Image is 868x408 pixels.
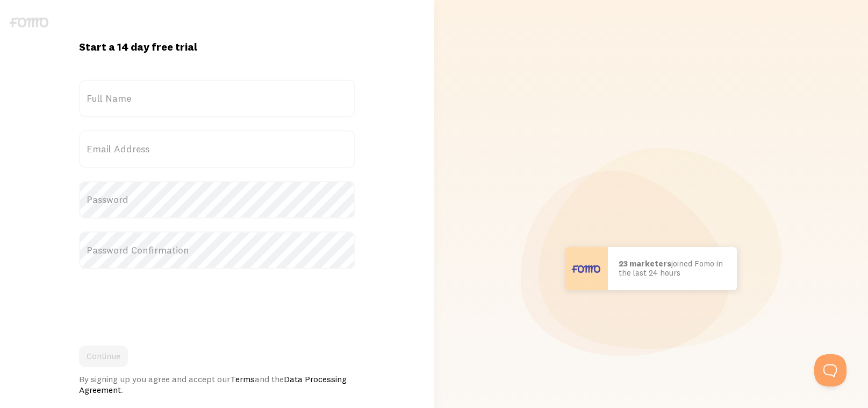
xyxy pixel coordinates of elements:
img: User avatar [565,247,608,290]
a: Terms [230,374,255,384]
iframe: Help Scout Beacon - Open [814,354,847,386]
p: joined Fomo in the last 24 hours [619,259,726,277]
h1: Start a 14 day free trial [79,40,355,54]
label: Email Address [79,130,355,168]
b: 23 marketers [619,258,671,269]
a: Data Processing Agreement [79,374,347,395]
div: By signing up you agree and accept our and the . [79,374,355,395]
img: fomo-logo-gray-b99e0e8ada9f9040e2984d0d95b3b12da0074ffd48d1e5cb62ac37fc77b0b268.svg [10,17,48,27]
label: Full Name [79,80,355,117]
label: Password Confirmation [79,231,355,269]
iframe: reCAPTCHA [79,282,242,324]
label: Password [79,181,355,219]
